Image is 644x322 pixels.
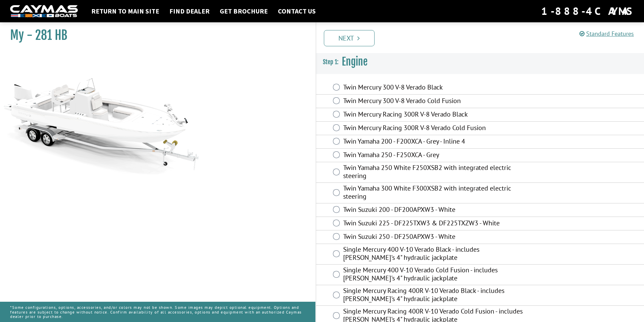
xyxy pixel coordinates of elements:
[343,83,524,93] label: Twin Mercury 300 V-8 Verado Black
[216,7,271,16] a: Get Brochure
[343,184,524,202] label: Twin Yamaha 300 White F300XSB2 with integrated electric steering
[343,266,524,284] label: Single Mercury 400 V-10 Verado Cold Fusion - includes [PERSON_NAME]'s 4" hydraulic jackplate
[541,4,634,19] div: 1-888-4CAYMAS
[343,164,524,181] label: Twin Yamaha 250 White F250XSB2 with integrated electric steering
[343,124,524,133] label: Twin Mercury Racing 300R V-8 Verado Cold Fusion
[343,137,524,147] label: Twin Yamaha 200 - F200XCA - Grey - Inline 4
[166,7,213,16] a: Find Dealer
[343,287,524,304] label: Single Mercury Racing 400R V-10 Verado Black - includes [PERSON_NAME]'s 4" hydraulic jackplate
[10,5,78,18] img: white-logo-c9c8dbefe5ff5ceceb0f0178aa75bf4bb51f6bca0971e226c86eb53dfe498488.png
[88,7,163,16] a: Return to main site
[275,7,319,16] a: Contact Us
[343,245,524,263] label: Single Mercury 400 V-10 Verado Black - includes [PERSON_NAME]'s 4" hydraulic jackplate
[10,28,299,43] h1: My - 281 HB
[10,302,305,322] p: *Some configurations, options, accessories, and/or colors may not be shown. Some images may depic...
[343,232,524,242] label: Twin Suzuki 250 - DF250APXW3 - White
[343,110,524,120] label: Twin Mercury Racing 300R V-8 Verado Black
[324,30,375,46] a: Next
[343,151,524,160] label: Twin Yamaha 250 - F250XCA - Grey
[579,30,634,38] a: Standard Features
[343,219,524,229] label: Twin Suzuki 225 - DF225TXW3 & DF225TXZW3 - White
[343,205,524,215] label: Twin Suzuki 200 - DF200APXW3 - White
[343,97,524,106] label: Twin Mercury 300 V-8 Verado Cold Fusion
